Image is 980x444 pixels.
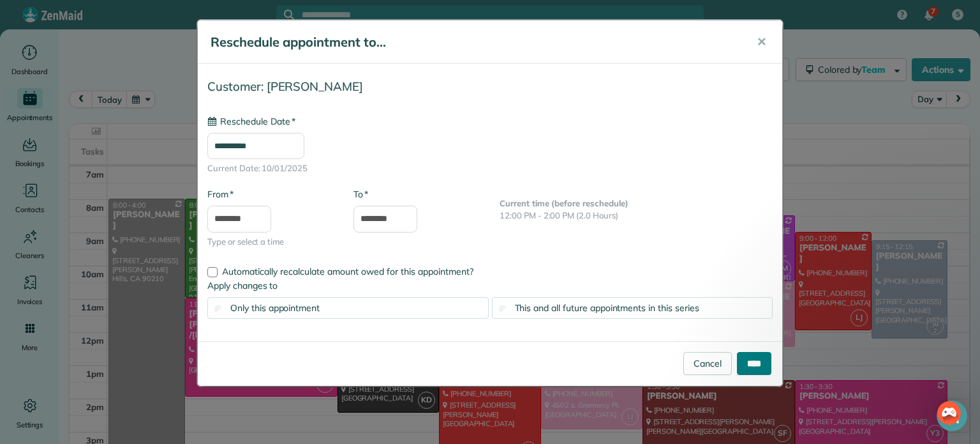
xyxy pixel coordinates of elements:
[207,80,773,93] h4: Customer: [PERSON_NAME]
[937,401,967,431] iframe: Intercom live chat
[207,162,773,175] span: Current Date: 10/01/2025
[500,198,628,208] b: Current time (before reschedule)
[683,352,732,375] a: Cancel
[222,266,473,277] span: Automatically recalculate amount owed for this appointment?
[207,188,234,201] label: From
[500,210,773,222] p: 12:00 PM - 2:00 PM (2.0 Hours)
[207,115,295,128] label: Reschedule Date
[757,34,766,49] span: ✕
[207,236,334,249] span: Type or select a time
[498,305,507,314] input: This and all future appointments in this series
[515,302,699,314] span: This and all future appointments in this series
[207,279,773,292] label: Apply changes to
[214,305,223,314] input: Only this appointment
[211,33,739,51] h5: Reschedule appointment to...
[353,188,368,201] label: To
[230,302,320,314] span: Only this appointment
